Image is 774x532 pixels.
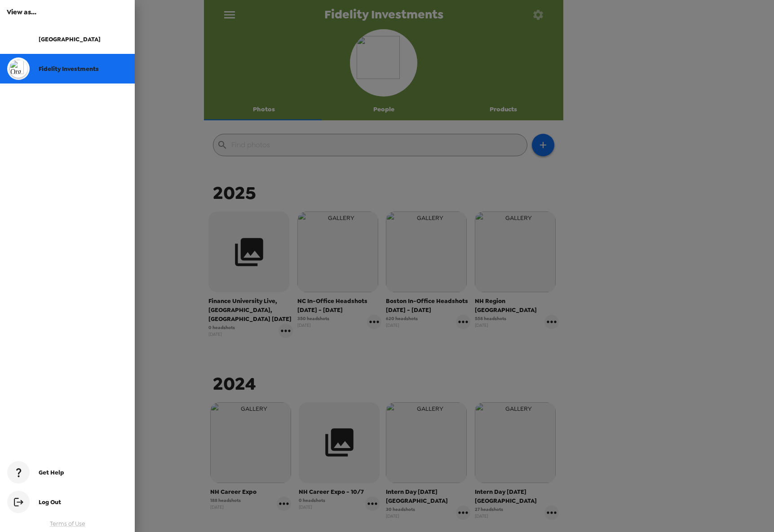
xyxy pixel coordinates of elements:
img: userImage [7,28,30,50]
img: org logo [9,60,27,78]
span: Fidelity Investments [39,65,99,73]
span: Log Out [39,498,61,506]
h6: View as... [7,7,128,18]
a: Terms of Use [50,520,85,528]
span: [GEOGRAPHIC_DATA] [39,35,101,43]
span: Get Help [39,469,64,476]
